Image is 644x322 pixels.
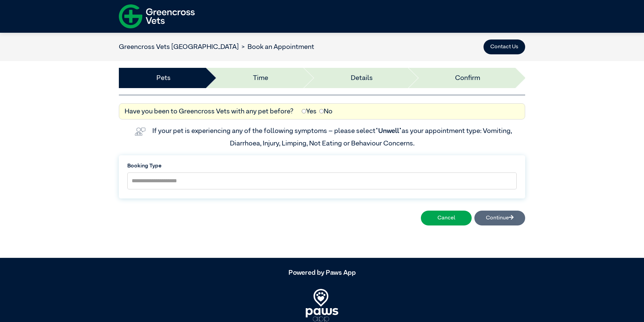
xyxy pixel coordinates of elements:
[119,44,239,50] a: Greencross Vets [GEOGRAPHIC_DATA]
[375,128,402,134] span: “Unwell”
[239,42,314,52] li: Book an Appointment
[132,125,148,138] img: vet
[125,106,294,116] label: Have you been to Greencross Vets with any pet before?
[302,109,306,113] input: Yes
[319,106,332,116] label: No
[119,42,314,52] nav: breadcrumb
[319,109,324,113] input: No
[484,39,525,54] button: Contact Us
[152,128,513,146] label: If your pet is experiencing any of the following symptoms – please select as your appointment typ...
[127,162,517,170] label: Booking Type
[421,211,472,225] button: Cancel
[119,269,525,277] h5: Powered by Paws App
[302,106,317,116] label: Yes
[119,2,195,31] img: f-logo
[156,73,171,83] a: Pets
